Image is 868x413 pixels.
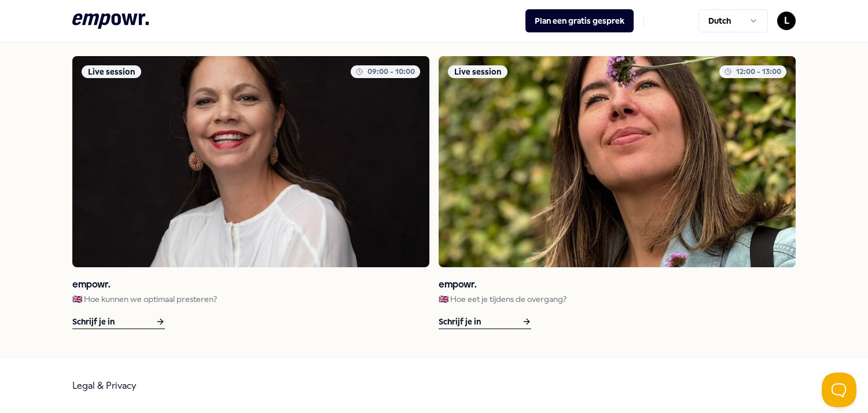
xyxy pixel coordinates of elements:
h3: empowr. [439,276,796,293]
button: Plan een gratis gesprek [525,9,634,32]
div: Live session [448,65,507,78]
iframe: Help Scout Beacon - Open [822,373,856,407]
p: 🇬🇧 Hoe eet je tijdens de overgang? [439,293,796,305]
button: L [777,12,796,30]
div: Schrijf je in [439,315,531,329]
div: 12:00 - 13:00 [719,65,786,78]
img: activity image [439,56,796,267]
h3: empowr. [72,276,429,293]
div: Schrijf je in [72,315,165,329]
a: activity imageLive session12:00 - 13:00empowr.🇬🇧 Hoe eet je tijdens de overgang?Schrijf je in [439,56,796,329]
a: Legal & Privacy [72,380,137,391]
img: activity image [72,56,429,267]
a: activity imageLive session09:00 - 10:00empowr.🇬🇧 Hoe kunnen we optimaal presteren?Schrijf je in [72,56,429,329]
p: 🇬🇧 Hoe kunnen we optimaal presteren? [72,293,429,305]
div: Live session [82,65,141,78]
div: 09:00 - 10:00 [351,65,420,78]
